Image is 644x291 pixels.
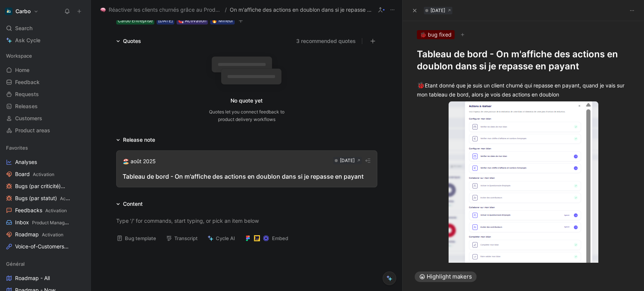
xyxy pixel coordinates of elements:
[204,233,238,244] button: Cycle AI
[15,158,37,166] span: Analyses
[241,233,292,244] button: Embed
[113,37,144,46] div: Quotes
[15,231,63,239] span: Roadmap
[3,205,88,216] a: FeedbacksActivation
[15,36,40,45] span: Ask Cycle
[113,233,160,244] button: Bug template
[45,208,67,213] span: Activation
[6,52,32,60] span: Workspace
[123,157,156,166] div: 🏖️ août 2025
[15,115,42,122] span: Customers
[42,232,63,237] span: Activation
[209,108,284,123] div: Quotes let you connect feedback to product delivery workflows
[230,5,372,14] span: On m'affiche des actions en doublon dans si je repasse en payant
[100,7,106,12] img: 🧠
[15,243,74,251] span: Voice-of-Customers
[3,64,88,76] a: Home
[15,8,31,15] h1: Carbo
[3,168,88,180] a: BoardActivation
[3,35,88,46] a: Ask Cycle
[15,103,38,110] span: Releases
[15,274,50,282] span: Roadmap - All
[417,81,425,89] span: 🐞
[3,6,40,17] button: CarboCarbo
[3,241,88,252] a: Voice-of-CustomersProduct Management
[3,125,88,136] a: Product areas
[178,17,206,25] div: 🧲 Activation
[3,229,88,240] a: RoadmapActivation
[15,66,29,74] span: Home
[15,219,70,227] span: Inbox
[15,207,67,214] span: Feedbacks
[113,135,158,144] div: Release note
[98,5,223,14] button: 🧠Réactiver les clients churnés grâce au Produit
[123,37,141,46] div: Quotes
[3,181,88,192] a: Bugs (par criticité)Activation
[158,17,173,25] div: [DATE]
[123,135,155,144] div: Release note
[60,196,81,201] span: Activation
[3,89,88,100] a: Requests
[123,199,143,208] div: Content
[15,24,32,33] span: Search
[15,195,71,202] span: Bugs (par statut)
[15,78,40,86] span: Feedback
[340,157,355,164] div: [DATE]
[113,199,146,208] div: Content
[15,90,39,98] span: Requests
[225,5,227,14] span: /
[417,48,630,72] h1: Tableau de bord - On m'affiche des actions en doublon dans si je repasse en payant
[3,50,88,61] div: Workspace
[3,101,88,112] a: Releases
[3,77,88,88] a: Feedback
[15,182,71,190] span: Bugs (par criticité)
[3,273,88,284] a: Roadmap - All
[231,96,263,105] div: No quote yet
[6,260,25,268] span: Général
[118,17,153,25] div: Carbo Entreprise
[116,150,377,187] button: 🏖️ août 2025[DATE]Tableau de bord - On m'affiche des actions en doublon dans si je repasse en payant
[3,113,88,124] a: Customers
[3,156,88,168] a: Analyses
[417,81,630,98] div: Etant donné que je suis un client churné qui repasse en payant, quand je vais sur mon tableau de ...
[3,23,88,34] div: Search
[163,233,201,244] button: Transcript
[3,142,88,153] div: Favorites
[430,7,445,14] div: [DATE]
[15,170,54,178] span: Board
[123,172,371,181] div: Tableau de bord - On m'affiche des actions en doublon dans si je repasse en payant
[417,30,455,39] div: 🐞 bug fixed
[6,144,28,152] span: Favorites
[417,30,630,39] div: 🐞 bug fixed
[3,193,88,204] a: Bugs (par statut)Activation
[32,220,78,225] span: Product Management
[109,5,221,14] span: Réactiver les clients churnés grâce au Produit
[15,127,50,134] span: Product areas
[296,37,356,46] button: 3 recommended quotes
[3,217,88,228] a: InboxProduct Management
[5,8,12,15] img: Carbo
[33,172,54,177] span: Activation
[415,271,476,282] button: Highlight makers
[3,258,88,270] div: Général
[212,17,233,25] div: 🔥 Mineur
